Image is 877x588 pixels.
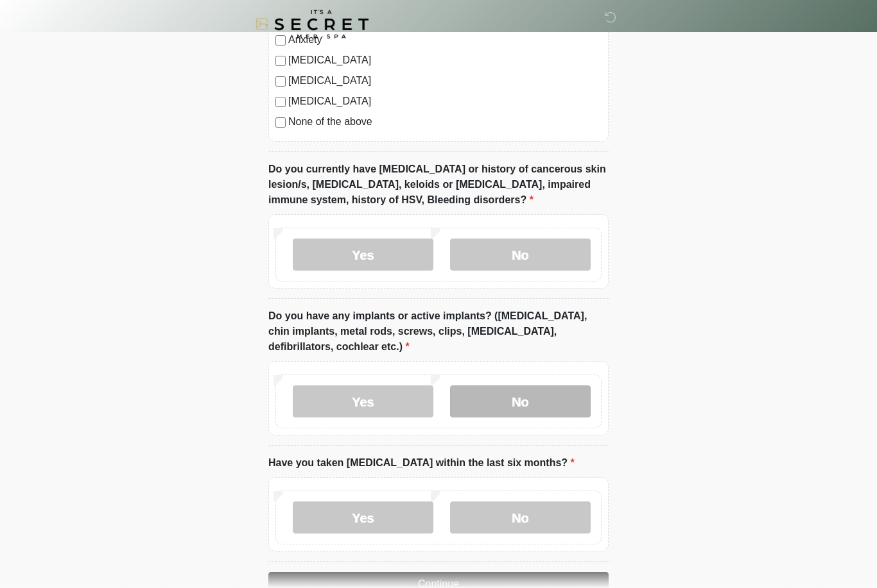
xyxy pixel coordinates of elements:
label: Have you taken [MEDICAL_DATA] within the last six months? [268,455,575,471]
label: [MEDICAL_DATA] [288,73,602,88]
input: None of the above [275,117,286,128]
input: [MEDICAL_DATA] [275,56,286,66]
label: Yes [293,501,433,533]
label: No [450,239,591,271]
label: None of the above [288,114,602,130]
input: [MEDICAL_DATA] [275,97,286,107]
img: It's A Secret Med Spa Logo [256,10,369,38]
label: [MEDICAL_DATA] [288,94,602,109]
input: [MEDICAL_DATA] [275,76,286,87]
label: Yes [293,385,433,417]
label: Do you currently have [MEDICAL_DATA] or history of cancerous skin lesion/s, [MEDICAL_DATA], keloi... [268,162,609,208]
label: Do you have any implants or active implants? ([MEDICAL_DATA], chin implants, metal rods, screws, ... [268,308,609,355]
label: No [450,385,591,417]
label: [MEDICAL_DATA] [288,53,602,68]
label: Yes [293,239,433,271]
label: No [450,501,591,533]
